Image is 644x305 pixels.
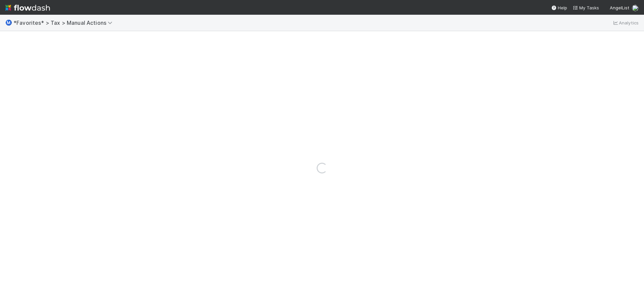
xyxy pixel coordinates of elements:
[5,2,50,13] img: logo-inverted-e16ddd16eac7371096b0.svg
[551,4,567,11] div: Help
[5,20,12,25] span: Ⓜ️
[632,5,639,11] img: avatar_de77a991-7322-4664-a63d-98ba485ee9e0.png
[13,19,116,26] span: *Favorites* > Tax > Manual Actions
[573,5,599,10] span: My Tasks
[612,19,639,27] a: Analytics
[573,4,599,11] a: My Tasks
[610,5,629,10] span: AngelList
